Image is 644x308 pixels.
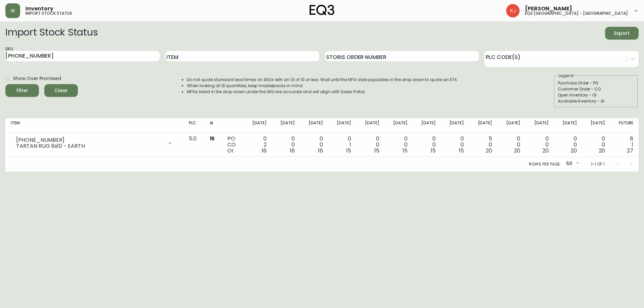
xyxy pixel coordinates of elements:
div: 0 0 [418,136,436,154]
div: [PHONE_NUMBER] [16,137,163,143]
img: logo [310,5,334,15]
th: Item [5,118,183,133]
div: Filter [16,86,28,95]
span: 16 [262,147,267,155]
div: 0 0 [559,136,577,154]
th: [DATE] [526,118,554,133]
th: [DATE] [554,118,582,133]
div: 0 0 [588,136,605,154]
div: Purchase Order - PO [558,80,634,86]
div: 0 0 [503,136,520,154]
legend: Legend [558,73,574,79]
div: 0 0 [306,136,323,154]
span: Export [610,29,633,38]
div: 8 1 [616,136,633,154]
span: 27 [627,147,633,155]
span: 20 [542,147,549,155]
div: Available Inventory - AI [558,98,634,104]
span: 20 [514,147,520,155]
span: 15 [346,147,351,155]
th: [DATE] [413,118,441,133]
span: 15 [459,147,464,155]
div: Customer Order - CO [558,86,634,92]
div: TARTAN RUG 8x10 - EARTH [16,143,163,149]
th: AI [204,118,222,133]
span: Clear [50,86,72,95]
div: Open Inventory - OI [558,92,634,98]
h5: import stock status [25,11,72,15]
div: PO CO [227,136,238,154]
th: [DATE] [357,118,385,133]
div: [PHONE_NUMBER]TARTAN RUG 8x10 - EARTH [11,136,178,150]
span: OI [227,147,233,155]
h5: eq3 [GEOGRAPHIC_DATA] - [GEOGRAPHIC_DATA] [525,11,628,15]
li: When looking at OI quantities, keep masterpacks in mind. [187,83,458,89]
button: Clear [44,84,78,97]
th: [DATE] [497,118,526,133]
div: 0 2 [249,136,266,154]
th: [DATE] [328,118,357,133]
th: [DATE] [469,118,497,133]
li: MFGs listed in the drop down under the SKU are accurate and will align with Sales Portal. [187,89,458,95]
button: Export [605,27,639,40]
span: 15 [374,147,379,155]
th: Future [610,118,639,133]
span: 20 [571,147,577,155]
li: Do not quote standard lead times on SKUs with an OI of 10 or less. Wait until the MFG date popula... [187,77,458,83]
p: 1-1 of 1 [591,161,604,167]
span: 15 [210,135,215,142]
th: PLC [183,118,204,133]
span: Show Over Promised [13,75,61,82]
th: [DATE] [244,118,272,133]
th: [DATE] [300,118,328,133]
td: 5.0 [183,133,204,157]
div: 0 0 [362,136,379,154]
div: 0 0 [446,136,464,154]
span: Inventory [25,6,53,11]
div: 0 1 [334,136,351,154]
th: [DATE] [582,118,610,133]
span: 20 [599,147,605,155]
div: 0 0 [390,136,408,154]
div: 0 0 [531,136,548,154]
span: [PERSON_NAME] [525,6,572,11]
div: 5 0 [475,136,492,154]
span: 20 [486,147,492,155]
button: Filter [5,84,39,97]
th: [DATE] [441,118,469,133]
span: 16 [290,147,295,155]
span: 16 [318,147,323,155]
div: 50 [563,159,580,170]
th: [DATE] [385,118,413,133]
h2: Import Stock Status [5,27,98,40]
th: [DATE] [272,118,300,133]
span: 15 [402,147,408,155]
div: 0 0 [277,136,295,154]
img: 24a625d34e264d2520941288c4a55f8e [506,4,520,17]
span: 15 [431,147,436,155]
p: Rows per page: [529,161,561,167]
